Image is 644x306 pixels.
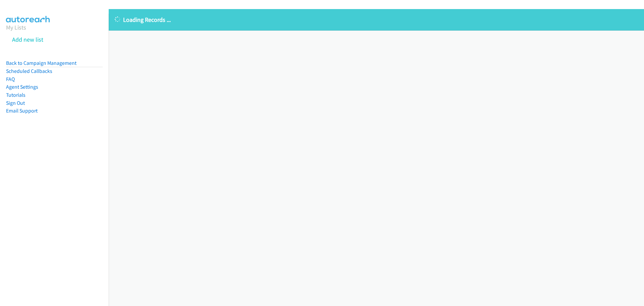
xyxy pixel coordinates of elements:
[6,107,38,114] a: Email Support
[6,100,25,106] a: Sign Out
[115,15,638,24] p: Loading Records ...
[6,76,15,82] a: FAQ
[6,84,38,90] a: Agent Settings
[6,24,26,31] a: My Lists
[12,36,43,43] a: Add new list
[6,68,52,74] a: Scheduled Callbacks
[6,92,25,98] a: Tutorials
[6,60,76,66] a: Back to Campaign Management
